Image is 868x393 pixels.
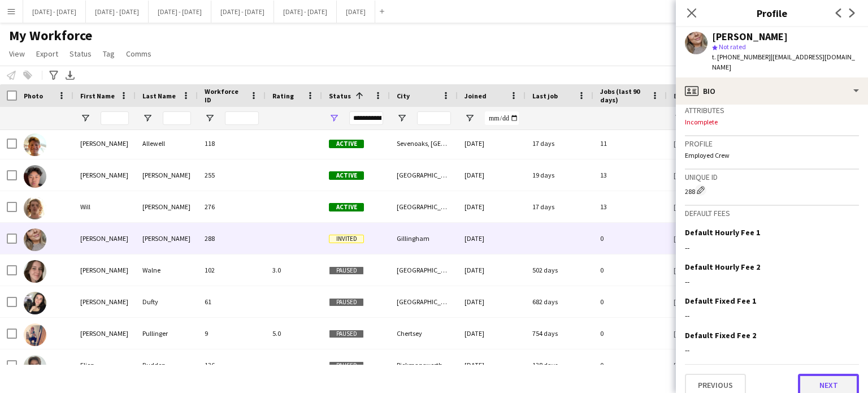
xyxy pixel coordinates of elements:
[73,349,136,381] div: Elion
[685,310,859,321] div: --
[136,349,198,381] div: Budden
[24,292,46,314] img: Amelia Dufty
[198,286,266,317] div: 61
[685,345,859,355] div: --
[63,68,77,82] app-action-btn: Export XLSX
[272,92,294,100] span: Rating
[73,159,136,191] div: [PERSON_NAME]
[526,191,593,222] div: 17 days
[24,260,46,283] img: Abigail Walne
[685,118,859,126] p: Incomplete
[24,355,46,378] img: Elion Budden
[149,1,211,23] button: [DATE] - [DATE]
[593,286,667,317] div: 0
[24,133,46,156] img: Tom Allewell
[337,1,375,23] button: [DATE]
[73,318,136,349] div: [PERSON_NAME]
[103,49,115,59] span: Tag
[136,286,198,317] div: Dufty
[417,111,451,125] input: City Filter Input
[593,254,667,286] div: 0
[390,223,458,254] div: Gillingham
[9,49,25,59] span: View
[266,254,322,286] div: 3.0
[685,105,859,115] h3: Attributes
[24,228,46,251] img: Sophie Jaggers
[685,151,859,159] p: Employed Crew
[86,1,149,23] button: [DATE] - [DATE]
[198,128,266,159] div: 118
[24,197,46,219] img: Will Taylor
[329,235,364,243] span: Invited
[593,318,667,349] div: 0
[163,111,191,125] input: Last Name Filter Input
[80,113,90,123] button: Open Filter Menu
[685,208,859,218] h3: Default fees
[526,318,593,349] div: 754 days
[32,46,63,61] a: Export
[390,286,458,317] div: [GEOGRAPHIC_DATA]
[98,46,119,61] a: Tag
[9,27,92,44] span: My Workforce
[685,262,760,272] h3: Default Hourly Fee 2
[121,46,156,61] a: Comms
[136,159,198,191] div: [PERSON_NAME]
[198,254,266,286] div: 102
[526,286,593,317] div: 682 days
[593,159,667,191] div: 13
[390,128,458,159] div: Sevenoaks, [GEOGRAPHIC_DATA]
[73,191,136,222] div: Will
[390,254,458,286] div: [GEOGRAPHIC_DATA]
[719,42,746,51] span: Not rated
[329,113,339,123] button: Open Filter Menu
[329,203,364,211] span: Active
[712,32,788,42] div: [PERSON_NAME]
[593,128,667,159] div: 11
[329,140,364,148] span: Active
[600,87,646,104] span: Jobs (last 90 days)
[458,191,526,222] div: [DATE]
[458,349,526,381] div: [DATE]
[73,286,136,317] div: [PERSON_NAME]
[390,349,458,381] div: Rickmansworth
[397,113,407,123] button: Open Filter Menu
[80,92,115,100] span: First Name
[685,227,760,237] h3: Default Hourly Fee 1
[136,318,198,349] div: Pullinger
[676,6,868,20] h3: Profile
[198,318,266,349] div: 9
[329,330,364,338] span: Paused
[142,92,176,100] span: Last Name
[142,113,153,123] button: Open Filter Menu
[685,296,756,306] h3: Default Fixed Fee 1
[5,46,29,61] a: View
[136,128,198,159] div: Allewell
[24,92,43,100] span: Photo
[458,286,526,317] div: [DATE]
[73,128,136,159] div: [PERSON_NAME]
[532,92,558,100] span: Last job
[329,298,364,306] span: Paused
[685,277,859,287] div: --
[685,243,859,253] div: --
[676,77,868,105] div: Bio
[329,171,364,180] span: Active
[458,128,526,159] div: [DATE]
[126,49,151,59] span: Comms
[136,223,198,254] div: [PERSON_NAME]
[329,92,351,100] span: Status
[274,1,337,23] button: [DATE] - [DATE]
[593,191,667,222] div: 13
[526,349,593,381] div: 138 days
[205,87,245,104] span: Workforce ID
[458,223,526,254] div: [DATE]
[70,49,92,59] span: Status
[390,191,458,222] div: [GEOGRAPHIC_DATA], [GEOGRAPHIC_DATA] andMalling
[465,113,475,123] button: Open Filter Menu
[36,49,58,59] span: Export
[526,254,593,286] div: 502 days
[24,323,46,346] img: Ashlea Pullinger
[458,318,526,349] div: [DATE]
[685,184,859,196] div: 288
[397,92,410,100] span: City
